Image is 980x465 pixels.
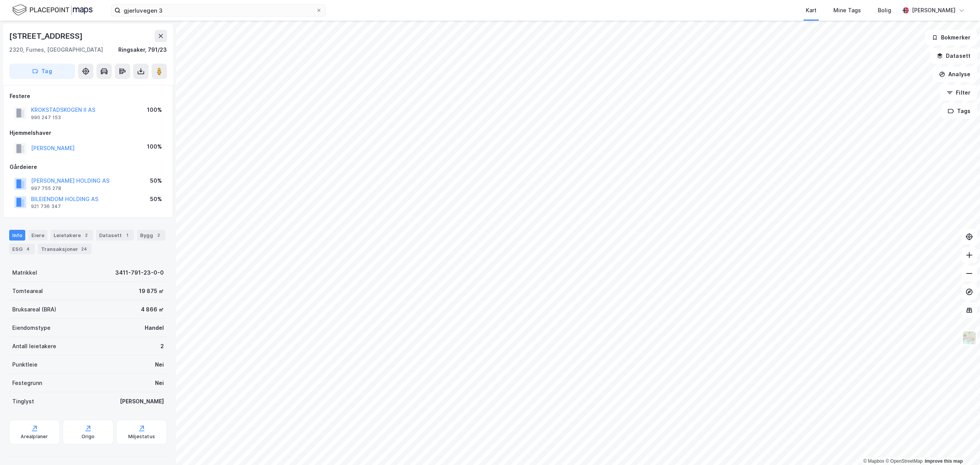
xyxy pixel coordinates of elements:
[806,6,817,15] div: Kart
[930,48,977,64] button: Datasett
[9,30,84,42] div: [STREET_ADDRESS]
[147,142,162,151] div: 100%
[147,105,162,115] div: 100%
[940,85,977,100] button: Filter
[9,244,35,254] div: ESG
[12,3,93,17] img: logo.f888ab2527a4732fd821a326f86c7f29.svg
[38,244,91,254] div: Transaksjoner
[12,323,51,332] div: Eiendomstype
[82,434,95,440] div: Origo
[121,5,316,16] input: Søk på adresse, matrikkel, gårdeiere, leietakere eller personer
[9,230,25,241] div: Info
[10,92,167,101] div: Festere
[12,360,38,369] div: Punktleie
[123,231,131,239] div: 1
[115,268,164,277] div: 3411-791-23-0-0
[9,45,103,54] div: 2320, Furnes, [GEOGRAPHIC_DATA]
[833,6,861,15] div: Mine Tags
[80,245,88,253] div: 24
[12,342,56,351] div: Antall leietakere
[885,458,923,464] a: OpenStreetMap
[150,195,162,204] div: 50%
[941,103,977,119] button: Tags
[51,230,93,241] div: Leietakere
[82,231,90,239] div: 2
[31,203,61,210] div: 921 736 347
[150,176,162,185] div: 50%
[96,230,134,241] div: Datasett
[118,45,167,54] div: Ringsaker, 791/23
[120,397,164,406] div: [PERSON_NAME]
[925,30,977,45] button: Bokmerker
[933,67,977,82] button: Analyse
[145,323,164,332] div: Handel
[925,458,963,464] a: Improve this map
[128,434,155,440] div: Miljøstatus
[12,268,37,277] div: Matrikkel
[139,287,164,296] div: 19 875 ㎡
[155,231,162,239] div: 2
[10,162,167,172] div: Gårdeiere
[21,434,48,440] div: Arealplaner
[137,230,165,241] div: Bygg
[942,428,980,465] div: Kontrollprogram for chat
[912,6,955,15] div: [PERSON_NAME]
[155,378,164,388] div: Nei
[31,115,61,121] div: 990 247 153
[962,331,977,345] img: Z
[10,128,167,138] div: Hjemmelshaver
[24,245,32,253] div: 4
[942,428,980,465] iframe: Chat Widget
[28,230,47,241] div: Eiere
[878,6,891,15] div: Bolig
[12,305,56,314] div: Bruksareal (BRA)
[863,458,884,464] a: Mapbox
[31,185,61,192] div: 997 755 278
[155,360,164,369] div: Nei
[12,287,43,296] div: Tomteareal
[160,342,164,351] div: 2
[12,378,42,388] div: Festegrunn
[12,397,34,406] div: Tinglyst
[9,64,75,79] button: Tag
[141,305,164,314] div: 4 866 ㎡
